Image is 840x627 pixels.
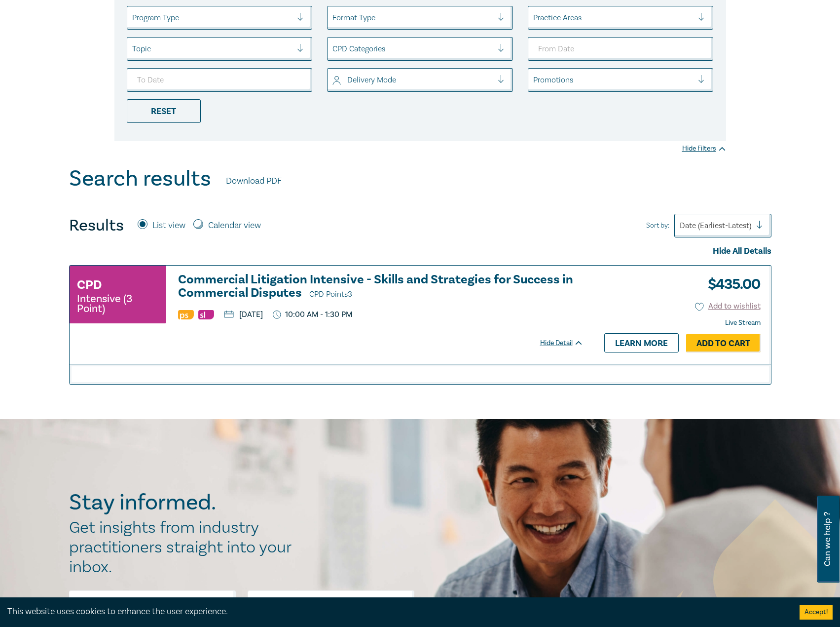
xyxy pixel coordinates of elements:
[686,334,761,353] a: Add to Cart
[332,12,334,23] input: select
[823,502,832,577] span: Can we help ?
[178,273,584,301] h3: Commercial Litigation Intensive - Skills and Strategies for Success in Commercial Disputes
[273,310,353,319] p: 10:00 AM - 1:30 PM
[7,605,785,618] div: This website uses cookies to enhance the user experience.
[178,310,194,319] img: Professional Skills
[224,311,263,318] p: [DATE]
[682,144,726,154] div: Hide Filters
[69,518,302,577] h2: Get insights from industry practitioners straight into your inbox.
[69,216,124,235] h4: Results
[332,43,334,54] input: select
[127,68,313,92] input: To Date
[309,289,352,299] span: CPD Points 3
[132,43,134,54] input: select
[178,273,584,301] a: Commercial Litigation Intensive - Skills and Strategies for Success in Commercial Disputes CPD Po...
[680,220,682,231] input: Sort by
[695,301,761,312] button: Add to wishlist
[69,166,211,192] h1: Search results
[646,220,669,231] span: Sort by:
[528,37,714,61] input: From Date
[77,294,159,313] small: Intensive (3 Point)
[69,245,771,258] div: Hide All Details
[604,333,679,352] a: Learn more
[69,490,302,515] h2: Stay informed.
[127,99,201,123] div: Reset
[208,219,261,232] label: Calendar view
[533,75,535,85] input: select
[152,219,185,232] label: List view
[725,318,761,327] strong: Live Stream
[700,273,761,296] h3: $ 435.00
[248,590,414,614] input: Last Name*
[533,12,535,23] input: select
[69,590,236,614] input: First Name*
[226,175,282,188] a: Download PDF
[77,276,102,294] h3: CPD
[332,75,334,85] input: select
[800,605,833,620] button: Accept cookies
[198,310,214,319] img: Substantive Law
[540,338,594,348] div: Hide Detail
[132,12,134,23] input: select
